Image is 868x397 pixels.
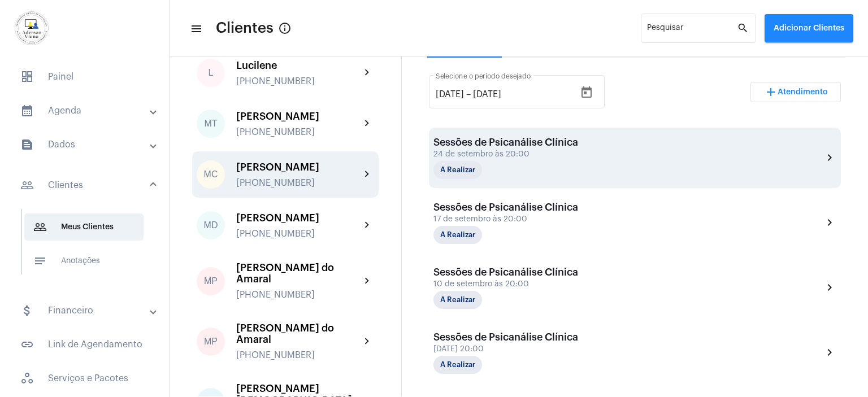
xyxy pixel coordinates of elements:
mat-icon: chevron_right [361,168,374,181]
img: d7e3195d-0907-1efa-a796-b593d293ae59.png [9,6,54,51]
mat-icon: chevron_right [361,117,374,130]
mat-icon: chevron_right [823,281,836,294]
span: Link de Agendamento [11,331,158,358]
button: Adicionar Clientes [765,14,853,42]
div: Sessões de Psicanálise Clínica [433,331,578,343]
button: Open calendar [575,81,598,104]
span: Clientes [216,19,274,37]
div: [PHONE_NUMBER] [236,76,361,86]
mat-icon: chevron_right [361,274,374,288]
mat-icon: chevron_right [823,216,836,229]
button: Adicionar Atendimento [750,82,841,102]
mat-icon: sidenav icon [20,178,34,192]
input: Data do fim [473,89,541,99]
span: Meus Clientes [24,213,144,241]
div: Lucilene [236,60,361,71]
div: Sessões de Psicanálise Clínica [433,202,578,213]
mat-icon: Button that displays a tooltip when focused or hovered over [278,21,292,35]
button: Button that displays a tooltip when focused or hovered over [274,17,296,40]
mat-chip: A Realizar [433,356,482,374]
mat-expansion-panel-header: sidenav iconDados [7,131,169,158]
mat-icon: add [764,85,778,99]
div: sidenav iconClientes [7,203,169,290]
mat-expansion-panel-header: sidenav iconAgenda [7,97,169,124]
span: Painel [11,63,158,90]
span: Adicionar Clientes [774,24,844,32]
div: [PERSON_NAME] do Amaral [236,322,361,345]
div: MP [197,267,225,295]
span: – [466,89,471,99]
mat-icon: search [737,21,750,35]
mat-icon: chevron_right [361,219,374,232]
div: [PERSON_NAME] [236,162,361,173]
mat-icon: sidenav icon [20,338,34,351]
mat-chip: A Realizar [433,226,482,244]
mat-icon: sidenav icon [33,254,47,268]
div: Sessões de Psicanálise Clínica [433,137,578,148]
input: Pesquisar [647,26,737,35]
div: 10 de setembro às 20:00 [433,280,578,289]
mat-icon: chevron_right [361,335,374,348]
mat-icon: chevron_right [823,346,836,359]
mat-icon: chevron_right [361,66,374,80]
input: Data de início [436,89,464,99]
mat-icon: sidenav icon [190,22,201,36]
div: Sessões de Psicanálise Clínica [433,267,578,278]
div: [PERSON_NAME] [236,111,361,122]
mat-panel-title: Agenda [20,104,151,117]
span: Atendimento [778,88,828,96]
div: L [197,59,225,87]
div: MD [197,211,225,239]
mat-panel-title: Dados [20,138,151,151]
div: 24 de setembro às 20:00 [433,150,578,159]
span: Anotações [24,247,144,274]
span: sidenav icon [20,372,34,385]
mat-expansion-panel-header: sidenav iconClientes [7,167,169,203]
div: [PHONE_NUMBER] [236,290,361,300]
div: MP [197,328,225,356]
div: [PHONE_NUMBER] [236,229,361,239]
div: [PHONE_NUMBER] [236,350,361,360]
div: [PERSON_NAME] do Amaral [236,262,361,285]
mat-icon: sidenav icon [33,220,47,234]
mat-icon: chevron_right [823,151,836,164]
div: MC [197,160,225,189]
mat-icon: sidenav icon [20,138,34,151]
div: [PHONE_NUMBER] [236,178,361,188]
mat-expansion-panel-header: sidenav iconFinanceiro [7,297,169,324]
div: [PHONE_NUMBER] [236,127,361,137]
mat-chip: A Realizar [433,161,482,179]
mat-icon: sidenav icon [20,104,34,117]
mat-panel-title: Clientes [20,178,151,192]
div: 17 de setembro às 20:00 [433,215,578,224]
mat-panel-title: Financeiro [20,304,151,317]
div: MT [197,110,225,138]
div: [PERSON_NAME] [236,212,361,224]
div: [DATE] 20:00 [433,345,578,354]
mat-icon: sidenav icon [20,304,34,317]
mat-chip: A Realizar [433,291,482,309]
span: Serviços e Pacotes [11,365,158,392]
span: sidenav icon [20,70,34,84]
